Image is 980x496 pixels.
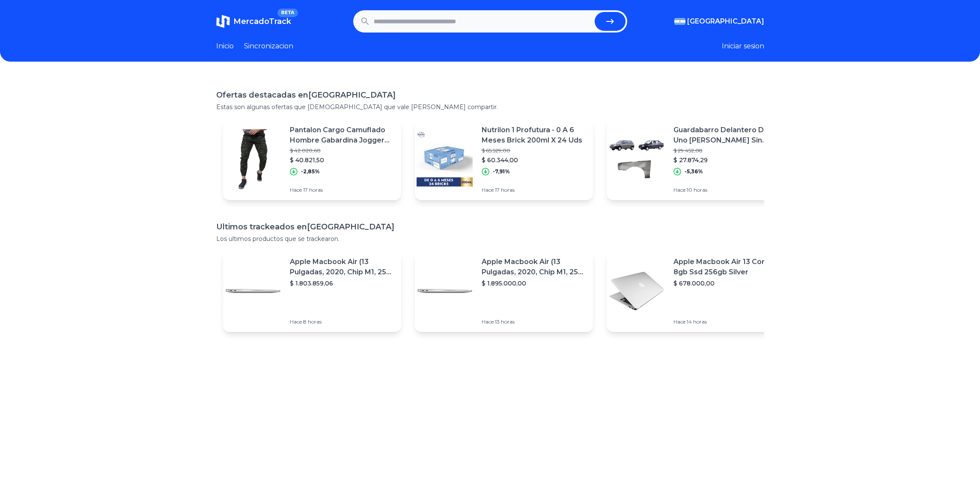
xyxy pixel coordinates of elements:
[482,279,586,288] p: $ 1.895.000,00
[277,9,298,17] span: BETA
[607,129,667,189] img: Featured image
[415,250,593,332] a: Featured imageApple Macbook Air (13 Pulgadas, 2020, Chip M1, 256 Gb De Ssd, 8 Gb De Ram) - Plata$...
[223,129,283,189] img: Featured image
[290,187,394,193] p: Hace 17 horas
[223,250,401,332] a: Featured imageApple Macbook Air (13 Pulgadas, 2020, Chip M1, 256 Gb De Ssd, 8 Gb De Ram) - Plata$...
[290,125,394,146] p: Pantalon Cargo Camuflado Hombre Gabardina Jogger Bolsillos
[301,168,320,175] p: -2,85%
[482,125,586,146] p: Nutrilon 1 Profutura - 0 A 6 Meses Brick 200ml X 24 Uds
[673,125,778,146] p: Guardabarro Delantero Duna Uno [PERSON_NAME] Sin Agujero
[415,261,475,321] img: Featured image
[482,187,586,193] p: Hace 17 horas
[482,147,586,154] p: $ 65.529,00
[673,279,778,288] p: $ 678.000,00
[607,261,667,321] img: Featured image
[493,168,510,175] p: -7,91%
[674,18,685,25] img: Argentina
[290,279,394,288] p: $ 1.803.859,06
[673,257,778,277] p: Apple Macbook Air 13 Core I5 8gb Ssd 256gb Silver
[216,41,234,51] a: Inicio
[687,16,764,27] span: [GEOGRAPHIC_DATA]
[233,17,291,26] span: MercadoTrack
[673,318,778,325] p: Hace 14 horas
[216,235,764,243] p: Los ultimos productos que se trackearon.
[607,250,785,332] a: Featured imageApple Macbook Air 13 Core I5 8gb Ssd 256gb Silver$ 678.000,00Hace 14 horas
[290,147,394,154] p: $ 42.020,60
[722,41,764,51] button: Iniciar sesion
[244,41,293,51] a: Sincronizacion
[607,118,785,200] a: Featured imageGuardabarro Delantero Duna Uno [PERSON_NAME] Sin Agujero$ 29.452,08$ 27.874,29-5,36...
[223,261,283,321] img: Featured image
[673,187,778,193] p: Hace 10 horas
[290,156,394,164] p: $ 40.821,50
[685,168,703,175] p: -5,36%
[216,103,764,111] p: Estas son algunas ofertas que [DEMOGRAPHIC_DATA] que vale [PERSON_NAME] compartir.
[216,15,291,28] a: MercadoTrackBETA
[482,318,586,325] p: Hace 13 horas
[290,257,394,277] p: Apple Macbook Air (13 Pulgadas, 2020, Chip M1, 256 Gb De Ssd, 8 Gb De Ram) - Plata
[223,118,401,200] a: Featured imagePantalon Cargo Camuflado Hombre Gabardina Jogger Bolsillos$ 42.020,60$ 40.821,50-2,...
[216,15,230,28] img: MercadoTrack
[482,257,586,277] p: Apple Macbook Air (13 Pulgadas, 2020, Chip M1, 256 Gb De Ssd, 8 Gb De Ram) - Plata
[290,318,394,325] p: Hace 8 horas
[216,89,764,101] h1: Ofertas destacadas en [GEOGRAPHIC_DATA]
[482,156,586,164] p: $ 60.344,00
[673,147,778,154] p: $ 29.452,08
[216,221,764,233] h1: Ultimos trackeados en [GEOGRAPHIC_DATA]
[674,16,764,27] button: [GEOGRAPHIC_DATA]
[415,118,593,200] a: Featured imageNutrilon 1 Profutura - 0 A 6 Meses Brick 200ml X 24 Uds$ 65.529,00$ 60.344,00-7,91%...
[673,156,778,164] p: $ 27.874,29
[415,129,475,189] img: Featured image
